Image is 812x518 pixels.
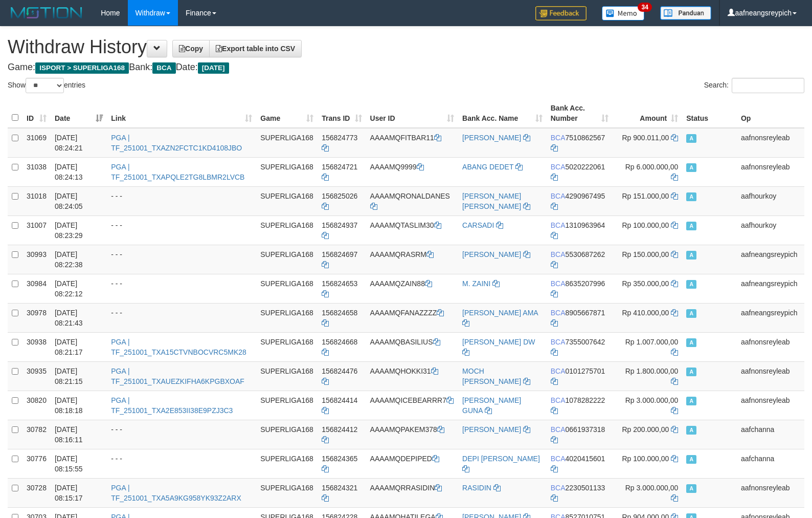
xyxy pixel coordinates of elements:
span: Rp 100.000,00 [622,455,669,463]
label: Show entries [8,78,85,93]
a: [PERSON_NAME] DW [462,338,535,346]
td: 31007 [22,215,51,245]
th: Bank Acc. Number: activate to sort column ascending [547,99,613,128]
span: Rp 151.000,00 [622,192,669,200]
span: Rp 100.000,00 [622,221,669,229]
a: DEPI [PERSON_NAME] [462,455,540,463]
td: - - - [107,420,256,449]
span: [DATE] [198,62,229,74]
td: AAAAMQ9999 [366,157,459,186]
img: Button%20Memo.svg [602,6,645,20]
a: PGA | TF_251001_TXAPQLE2TG8LBMR2LVCB [111,163,244,181]
h4: Game: Bank: Date: [8,62,804,73]
a: [PERSON_NAME] GUNA [462,396,521,415]
span: BCA [551,221,566,229]
td: 30935 [22,361,51,391]
span: Approved [686,222,696,230]
td: SUPERLIGA168 [256,186,318,215]
td: 30728 [22,478,51,507]
td: 156824412 [318,420,366,449]
span: Rp 410.000,00 [622,309,669,317]
td: aafchanna [737,449,804,478]
span: BCA [551,425,566,434]
td: 5530687262 [547,245,613,274]
td: 156824658 [318,303,366,332]
td: 31069 [22,128,51,158]
th: Op [737,99,804,128]
td: 156824773 [318,128,366,158]
td: 7510862567 [547,128,613,158]
td: AAAAMQFITBAR11 [366,128,459,158]
td: 8635207996 [547,274,613,303]
td: - - - [107,215,256,245]
td: AAAAMQRASRM [366,245,459,274]
span: BCA [152,62,175,74]
td: 30993 [22,245,51,274]
td: AAAAMQBASILIUS [366,332,459,361]
td: AAAAMQDEPIPED [366,449,459,478]
td: 156824365 [318,449,366,478]
a: Export table into CSV [209,40,302,57]
a: RASIDIN [462,484,491,492]
a: CARSADI [462,221,494,229]
a: [PERSON_NAME] AMA [462,309,538,317]
td: 0101275701 [547,361,613,391]
td: [DATE] 08:21:17 [51,332,107,361]
a: ABANG DEDET [462,163,513,171]
td: 31038 [22,157,51,186]
td: - - - [107,303,256,332]
td: SUPERLIGA168 [256,157,318,186]
td: 156824937 [318,215,366,245]
th: Date: activate to sort column ascending [51,99,107,128]
td: aafhourkoy [737,215,804,245]
span: BCA [551,134,566,142]
td: SUPERLIGA168 [256,449,318,478]
td: [DATE] 08:24:05 [51,186,107,215]
th: Game: activate to sort column ascending [256,99,318,128]
span: Approved [686,426,696,435]
td: SUPERLIGA168 [256,391,318,420]
td: AAAAMQHOKKI31 [366,361,459,391]
span: BCA [551,250,566,258]
td: aafnonsreyleab [737,332,804,361]
span: Rp 3.000.000,00 [625,484,679,492]
td: 30776 [22,449,51,478]
span: Approved [686,251,696,260]
td: AAAAMQRRASIDIN [366,478,459,507]
span: BCA [551,338,566,346]
span: Approved [686,455,696,464]
td: SUPERLIGA168 [256,245,318,274]
td: aafchanna [737,420,804,449]
a: MOCH [PERSON_NAME] [462,367,521,385]
td: aafnonsreyleab [737,478,804,507]
td: SUPERLIGA168 [256,274,318,303]
a: PGA | TF_251001_TXAUEZKIFHA6KPGBXOAF [111,367,244,385]
td: AAAAMQICEBEARRR7 [366,391,459,420]
td: - - - [107,449,256,478]
th: Trans ID: activate to sort column ascending [318,99,366,128]
a: [PERSON_NAME] [462,425,521,434]
span: Approved - Marked by aafnonsreyleab [686,338,696,347]
td: 4290967495 [547,186,613,215]
td: 156824668 [318,332,366,361]
a: PGA | TF_251001_TXA2E853II38E9PZJ3C3 [111,396,233,415]
td: SUPERLIGA168 [256,128,318,158]
a: M. ZAINI [462,279,490,288]
td: [DATE] 08:15:17 [51,478,107,507]
td: 2230501133 [547,478,613,507]
td: AAAAMQTASLIM30 [366,215,459,245]
td: aafneangsreypich [737,245,804,274]
span: Export table into CSV [216,45,295,53]
td: [DATE] 08:18:18 [51,391,107,420]
td: 30782 [22,420,51,449]
td: - - - [107,186,256,215]
td: 1078282222 [547,391,613,420]
td: [DATE] 08:21:15 [51,361,107,391]
a: PGA | TF_251001_TXA15CTVNBOCVRC5MK28 [111,338,246,356]
td: 156824476 [318,361,366,391]
td: 156824697 [318,245,366,274]
td: [DATE] 08:22:38 [51,245,107,274]
td: [DATE] 08:16:11 [51,420,107,449]
span: Rp 3.000.000,00 [625,396,679,404]
span: BCA [551,309,566,317]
